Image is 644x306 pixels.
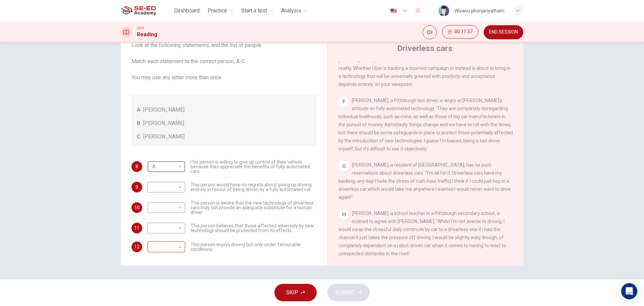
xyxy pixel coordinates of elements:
button: 00:11:37 [442,25,478,39]
span: 00:11:37 [454,29,473,35]
span: B [137,119,140,127]
span: This person believes that those affected adversely by new technology should be protected from its... [191,223,317,233]
div: Open Intercom Messenger [621,283,637,299]
span: C [137,133,141,141]
button: Practice [205,5,236,17]
span: END SESSION [489,30,518,35]
img: SE-ED Academy logo [121,4,156,17]
span: Dashboard [174,7,200,15]
button: Analysis [278,5,310,17]
span: 9 [136,185,138,189]
span: 11 [134,226,140,230]
div: A [148,157,183,176]
span: [PERSON_NAME], a resident of [GEOGRAPHIC_DATA], has no such reservations about driverless cars. "... [338,162,511,200]
span: 10 [134,205,140,210]
span: [PERSON_NAME] [143,133,184,141]
div: Mute [423,25,437,39]
span: [PERSON_NAME], a school teacher in a Pittsburgh secondary school, is inclined to agree with [PERS... [338,211,506,256]
span: SKIP [286,288,298,297]
button: Dashboard [171,5,202,17]
span: Analysis [281,7,301,15]
span: 12 [134,245,140,249]
button: SKIP [274,284,317,301]
span: I his person is willing to give up control of their vehicle because they appreciate the benefits ... [191,160,317,174]
div: Wisanu phonjariyatham [454,7,504,15]
span: [PERSON_NAME], a Pittsburgh taxi driver, is angry at [PERSON_NAME]'s attitude on fully automated ... [338,98,513,151]
span: This person would have no regrets about giving up driving entirely in favour of being driven by a... [191,182,317,192]
div: F [338,96,349,107]
div: Hide [442,25,478,39]
span: [PERSON_NAME] [143,106,184,114]
button: Start a test [238,5,276,17]
div: H [338,209,349,220]
span: Practice [208,7,227,15]
img: en [389,8,398,13]
span: Start a test [241,7,267,15]
span: A [137,106,141,114]
span: This person enjoys driving but only under favourable conditions. [191,242,317,252]
div: G [338,161,349,172]
span: Look at the following statements, and the list of people. Match each statement to the correct per... [131,41,317,82]
h1: Reading [137,31,157,39]
span: This person is aware that the new technology of driverless cars may not provide an adequate subst... [191,201,317,215]
img: Profile picture [438,5,449,16]
span: [PERSON_NAME] [143,119,184,127]
span: 8 [136,164,138,169]
span: CEFR [137,26,144,31]
button: END SESSION [484,25,523,39]
a: SE-ED Academy logo [121,4,171,17]
h4: Driverless cars [397,43,452,54]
